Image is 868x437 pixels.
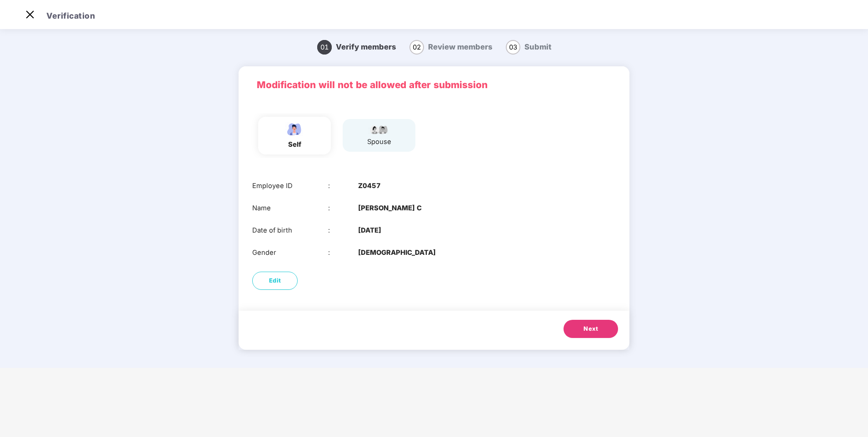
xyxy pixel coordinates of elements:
span: Edit [269,276,281,285]
b: Z0457 [358,181,381,191]
button: Edit [252,272,298,290]
div: Gender [252,248,328,258]
p: Modification will not be allowed after submission [257,78,611,93]
div: : [328,181,359,191]
div: : [328,203,359,214]
b: [PERSON_NAME] C [358,203,422,214]
span: Submit [524,42,551,51]
b: [DEMOGRAPHIC_DATA] [358,248,436,258]
span: 02 [409,40,424,55]
img: svg+xml;base64,PHN2ZyB4bWxucz0iaHR0cDovL3d3dy53My5vcmcvMjAwMC9zdmciIHdpZHRoPSI5Ny44OTciIGhlaWdodD... [368,124,390,134]
button: Next [564,320,618,338]
div: : [328,225,359,236]
div: self [283,139,306,150]
span: Next [584,324,598,333]
div: Employee ID [252,181,328,191]
div: : [328,248,359,258]
span: Verify members [336,42,396,51]
span: Review members [428,42,492,51]
img: svg+xml;base64,PHN2ZyBpZD0iRW1wbG95ZWVfbWFsZSIgeG1sbnM9Imh0dHA6Ly93d3cudzMub3JnLzIwMDAvc3ZnIiB3aW... [283,121,306,137]
b: [DATE] [358,225,381,236]
div: Name [252,203,328,214]
span: 01 [317,40,332,55]
div: spouse [367,137,391,147]
div: Date of birth [252,225,328,236]
span: 03 [506,40,520,55]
